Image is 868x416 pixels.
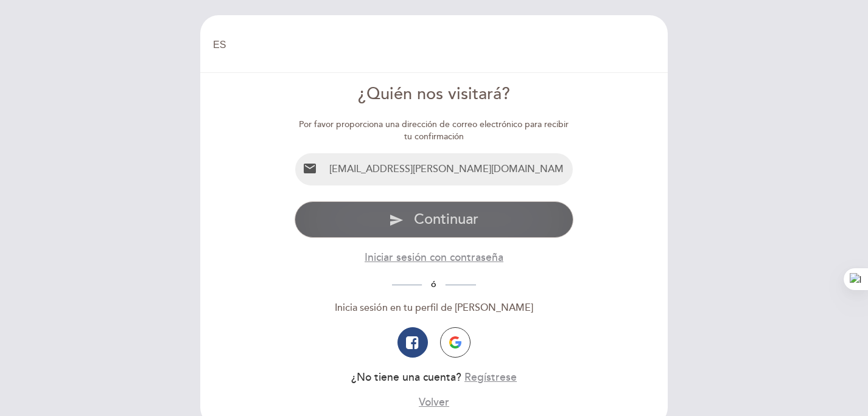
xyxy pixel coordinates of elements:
[324,153,573,185] input: Email
[422,279,446,289] span: ó
[389,213,404,227] i: send
[295,301,574,315] div: Inicia sesión en tu perfil de [PERSON_NAME]
[303,161,317,176] i: email
[295,201,574,238] button: send Continuar
[449,336,461,348] img: icon-google.png
[351,371,461,384] span: ¿No tiene una cuenta?
[414,210,478,228] span: Continuar
[365,250,503,265] button: Iniciar sesión con contraseña
[295,119,574,143] div: Por favor proporciona una dirección de correo electrónico para recibir tu confirmación
[295,83,574,106] div: ¿Quién nos visitará?
[464,370,517,385] button: Regístrese
[419,395,449,410] button: Volver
